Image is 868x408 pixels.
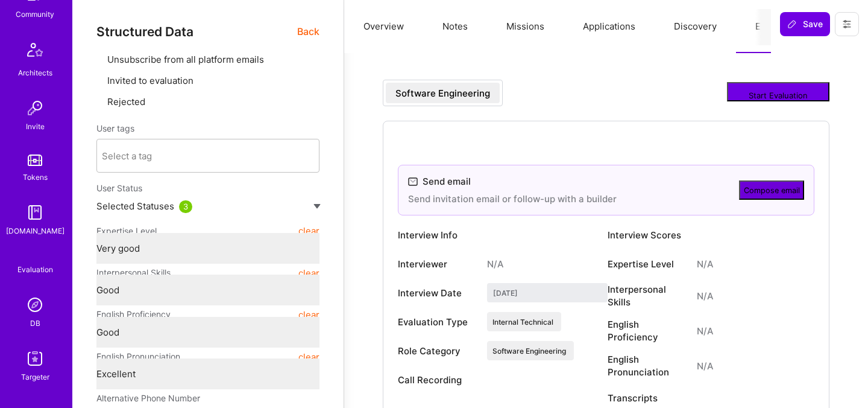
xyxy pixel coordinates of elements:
div: Select a tag [102,150,152,162]
img: guide book [23,200,47,225]
img: Architects [20,37,49,66]
div: Interpersonal Skills [608,283,687,308]
span: Expertise Level [96,220,157,242]
span: English Pronunciation [96,346,180,368]
div: N/A [697,258,713,270]
button: clear [298,220,319,242]
button: Compose email [739,180,804,200]
div: English Pronunciation [608,353,687,378]
i: icon SelectionTeam [31,254,40,263]
div: Send invitation email or follow-up with a builder [408,193,617,205]
span: Alternative Phone Number [96,393,200,403]
div: Send email [423,175,471,188]
div: DB [30,317,40,330]
span: English Proficiency [96,304,171,325]
span: Selected Statuses [96,200,174,212]
div: Interviewer [398,258,477,270]
div: Targeter [21,371,49,383]
div: 3 [179,200,192,213]
div: Role Category [398,345,477,357]
div: Call Recording [398,374,477,386]
button: clear [298,262,319,284]
i: icon Next [759,23,768,32]
div: N/A [487,258,503,270]
img: caret [313,204,321,209]
img: Skill Targeter [23,346,47,371]
button: Save [780,12,830,36]
span: Back [297,24,319,39]
div: Invite [26,120,45,133]
button: clear [298,304,319,325]
div: Interview Scores [608,225,814,244]
span: Unsubscribe from all platform emails [107,54,264,65]
div: Evaluation Type [398,316,477,328]
button: clear [298,346,319,368]
img: tokens [28,155,42,166]
div: Community [16,8,54,21]
label: User tags [96,123,134,134]
div: N/A [697,325,713,337]
div: Architects [18,66,52,79]
div: Interview Date [398,287,477,299]
i: icon Chevron [305,153,311,159]
div: Evaluation [17,263,53,276]
button: Start Evaluation [727,82,829,101]
div: N/A [697,360,713,372]
div: Transcripts [608,392,687,404]
div: [DOMAIN_NAME] [6,225,64,237]
span: Interpersonal Skills [96,262,171,284]
div: English Proficiency [608,318,687,343]
div: Tokens [23,171,48,183]
span: Save [787,18,823,30]
div: Software Engineering [395,87,490,100]
span: User Status [96,183,142,193]
span: Structured Data [96,24,193,39]
span: Rejected [107,96,145,107]
div: N/A [697,290,713,302]
img: Invite [23,96,47,120]
img: Admin Search [23,293,47,317]
span: Invited to evaluation [107,75,193,86]
div: Expertise Level [608,258,687,270]
div: Interview Info [398,225,608,244]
